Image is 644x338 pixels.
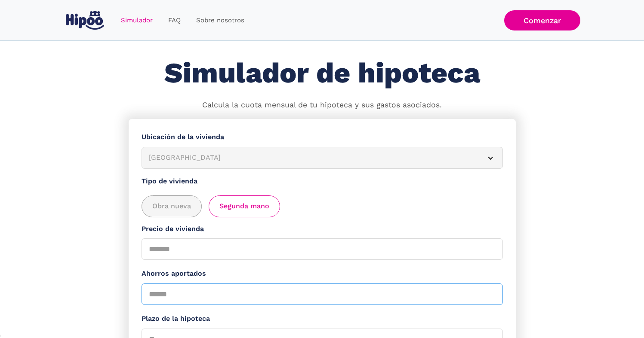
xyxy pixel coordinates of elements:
[142,268,503,279] label: Ahorros aportados
[142,132,503,143] label: Ubicación de la vivienda
[219,201,269,212] span: Segunda mano
[188,12,252,29] a: Sobre nosotros
[142,314,503,324] label: Plazo de la hipoteca
[142,147,503,169] article: [GEOGRAPHIC_DATA]
[142,224,503,234] label: Precio de vivienda
[504,10,580,30] a: Comenzar
[149,152,475,163] div: [GEOGRAPHIC_DATA]
[152,201,191,212] span: Obra nueva
[164,58,480,89] h1: Simulador de hipoteca
[142,195,503,217] div: add_description_here
[64,8,106,33] a: home
[113,12,160,29] a: Simulador
[142,176,503,187] label: Tipo de vivienda
[160,12,188,29] a: FAQ
[202,100,442,111] p: Calcula la cuota mensual de tu hipoteca y sus gastos asociados.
